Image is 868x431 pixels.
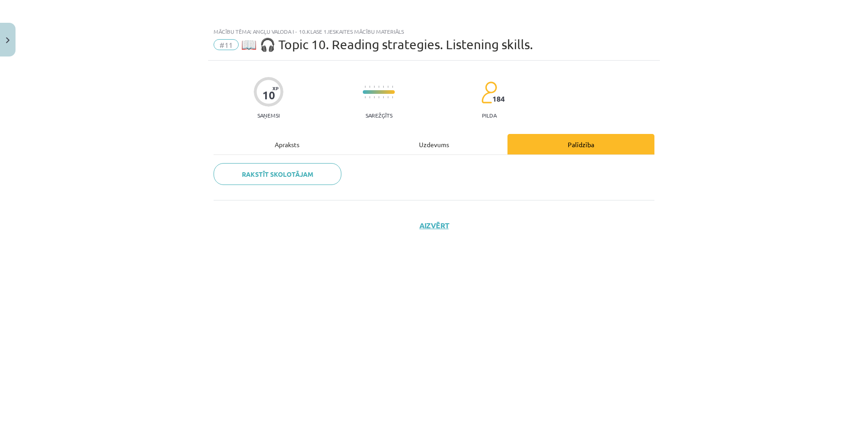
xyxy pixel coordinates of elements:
[241,37,533,52] span: 📖 🎧 Topic 10. Reading strategies. Listening skills.
[366,112,392,118] p: Sarežģīts
[374,96,375,98] img: icon-short-line-57e1e144782c952c97e751825c79c345078a6d821885a25fce030b3d8c18986b.svg
[6,37,10,43] img: icon-close-lesson-0947bae3869378f0d4975bcd49f059093ad1ed9edebbc8119c70593378902aed.svg
[481,81,497,104] img: students-c634bb4e5e11cddfef0936a35e636f08e4e9abd3cc4e673bd6f9a4125e45ecb1.svg
[214,163,341,185] a: Rakstīt skolotājam
[482,112,497,118] p: pilda
[254,112,283,118] p: Saņemsi
[365,86,366,88] img: icon-short-line-57e1e144782c952c97e751825c79c345078a6d821885a25fce030b3d8c18986b.svg
[214,134,361,154] div: Apraksts
[383,96,384,98] img: icon-short-line-57e1e144782c952c97e751825c79c345078a6d821885a25fce030b3d8c18986b.svg
[378,86,379,88] img: icon-short-line-57e1e144782c952c97e751825c79c345078a6d821885a25fce030b3d8c18986b.svg
[369,86,370,88] img: icon-short-line-57e1e144782c952c97e751825c79c345078a6d821885a25fce030b3d8c18986b.svg
[492,95,505,103] span: 184
[392,96,393,98] img: icon-short-line-57e1e144782c952c97e751825c79c345078a6d821885a25fce030b3d8c18986b.svg
[272,86,278,91] span: XP
[387,86,388,88] img: icon-short-line-57e1e144782c952c97e751825c79c345078a6d821885a25fce030b3d8c18986b.svg
[387,96,388,98] img: icon-short-line-57e1e144782c952c97e751825c79c345078a6d821885a25fce030b3d8c18986b.svg
[214,39,239,50] span: #11
[374,86,375,88] img: icon-short-line-57e1e144782c952c97e751825c79c345078a6d821885a25fce030b3d8c18986b.svg
[507,134,654,154] div: Palīdzība
[378,96,379,98] img: icon-short-line-57e1e144782c952c97e751825c79c345078a6d821885a25fce030b3d8c18986b.svg
[214,28,654,35] div: Mācību tēma: Angļu valoda i - 10.klase 1.ieskaites mācību materiāls
[262,89,275,102] div: 10
[392,86,393,88] img: icon-short-line-57e1e144782c952c97e751825c79c345078a6d821885a25fce030b3d8c18986b.svg
[417,221,451,230] button: Aizvērt
[361,134,507,154] div: Uzdevums
[383,86,384,88] img: icon-short-line-57e1e144782c952c97e751825c79c345078a6d821885a25fce030b3d8c18986b.svg
[365,96,366,98] img: icon-short-line-57e1e144782c952c97e751825c79c345078a6d821885a25fce030b3d8c18986b.svg
[369,96,370,98] img: icon-short-line-57e1e144782c952c97e751825c79c345078a6d821885a25fce030b3d8c18986b.svg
